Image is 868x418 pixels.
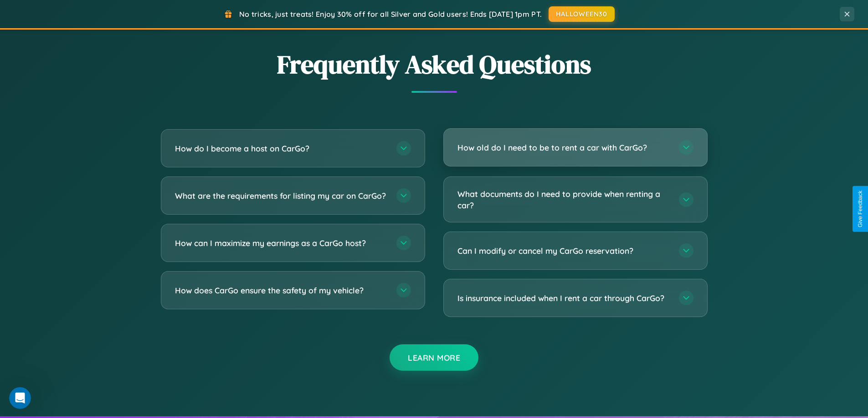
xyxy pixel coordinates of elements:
[9,387,31,409] iframe: Intercom live chat
[457,292,670,304] h3: Is insurance included when I rent a car through CarGo?
[239,10,542,19] span: No tricks, just treats! Enjoy 30% off for all Silver and Gold users! Ends [DATE] 1pm PT.
[549,6,615,22] button: HALLOWEEN30
[457,188,670,211] h3: What documents do I need to provide when renting a car?
[457,142,670,153] h3: How old do I need to be to rent a car with CarGo?
[175,143,387,154] h3: How do I become a host on CarGo?
[175,285,387,296] h3: How does CarGo ensure the safety of my vehicle?
[175,237,387,249] h3: How can I maximize my earnings as a CarGo host?
[390,344,478,371] button: Learn More
[161,47,708,82] h2: Frequently Asked Questions
[175,190,387,201] h3: What are the requirements for listing my car on CarGo?
[457,245,670,257] h3: Can I modify or cancel my CarGo reservation?
[857,191,863,227] div: Give Feedback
